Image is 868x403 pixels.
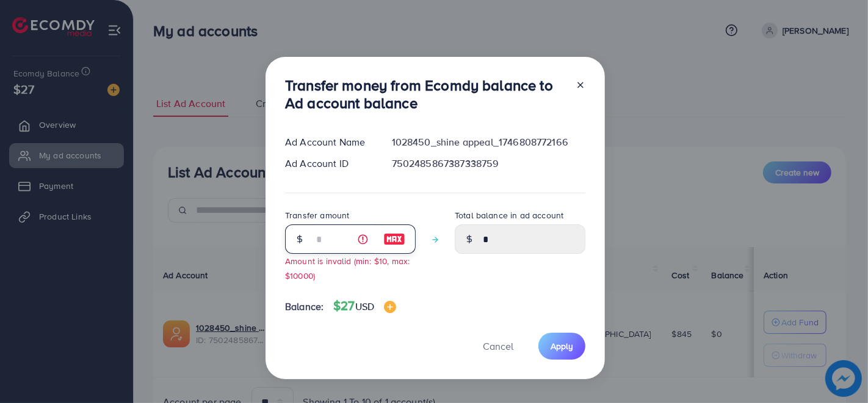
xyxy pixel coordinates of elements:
div: 1028450_shine appeal_1746808772166 [382,135,595,149]
small: Amount is invalid (min: $10, max: $10000) [285,255,410,281]
div: Ad Account ID [275,157,382,171]
label: Transfer amount [285,209,349,221]
h4: $27 [333,298,396,314]
button: Cancel [468,333,529,359]
label: Total balance in ad account [455,209,563,221]
img: image [383,232,405,246]
div: Ad Account Name [275,135,382,149]
button: Apply [538,333,585,359]
div: 7502485867387338759 [382,157,595,171]
h3: Transfer money from Ecomdy balance to Ad account balance [285,76,566,112]
span: Balance: [285,300,324,314]
span: Cancel [483,339,513,353]
span: USD [355,300,374,313]
span: Apply [551,340,573,352]
img: image [384,301,396,313]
